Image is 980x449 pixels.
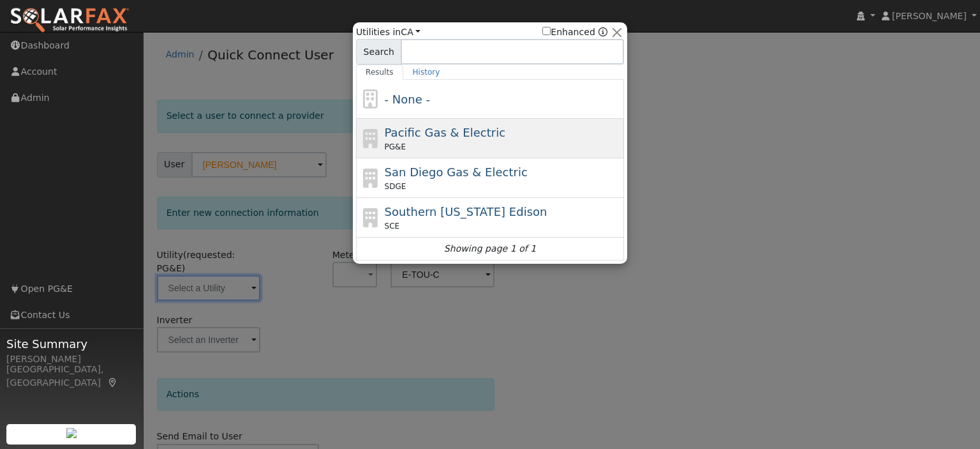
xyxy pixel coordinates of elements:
[598,27,607,37] a: Enhanced Providers
[542,27,551,35] input: Enhanced
[6,363,137,390] div: [GEOGRAPHIC_DATA], [GEOGRAPHIC_DATA]
[385,205,547,218] span: Southern [US_STATE] Edison
[385,141,406,153] span: PG&E
[385,220,400,232] span: SCE
[385,126,505,139] span: Pacific Gas & Electric
[356,26,420,39] span: Utilities in
[542,26,607,39] span: Show enhanced providers
[6,335,137,353] span: Site Summary
[10,7,130,34] img: SolarFax
[385,93,430,106] span: - None -
[401,27,420,37] a: CA
[542,26,595,39] label: Enhanced
[66,428,77,438] img: retrieve
[444,242,536,255] i: Showing page 1 of 1
[403,65,450,80] a: History
[356,39,401,65] span: Search
[385,165,528,179] span: San Diego Gas & Electric
[6,353,137,366] div: [PERSON_NAME]
[107,377,119,388] a: Map
[385,181,406,192] span: SDGE
[356,65,403,80] a: Results
[892,11,967,21] span: [PERSON_NAME]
